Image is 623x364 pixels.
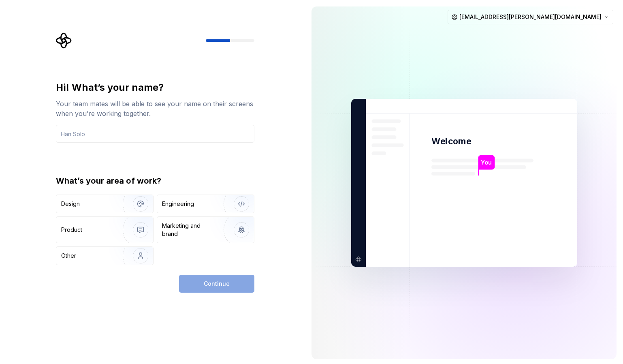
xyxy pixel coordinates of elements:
button: [EMAIL_ADDRESS][PERSON_NAME][DOMAIN_NAME] [448,10,613,24]
div: Design [61,200,80,208]
div: Marketing and brand [162,222,217,238]
div: Your team mates will be able to see your name on their screens when you’re working together. [56,99,254,118]
div: Product [61,226,82,234]
svg: Supernova Logo [56,32,72,49]
div: Other [61,252,76,260]
p: Welcome [431,135,471,147]
p: You [481,158,492,167]
div: Engineering [162,200,194,208]
input: Han Solo [56,125,254,143]
div: Hi! What’s your name? [56,81,254,94]
span: [EMAIL_ADDRESS][PERSON_NAME][DOMAIN_NAME] [459,13,602,21]
div: What’s your area of work? [56,175,254,186]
